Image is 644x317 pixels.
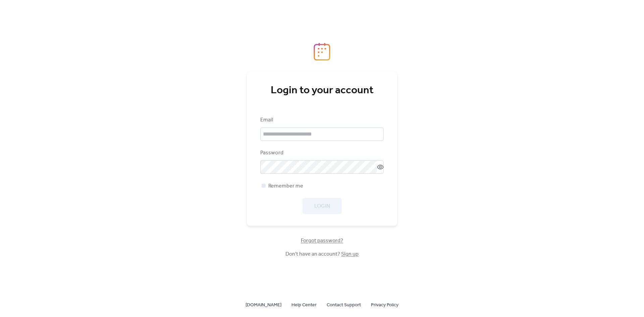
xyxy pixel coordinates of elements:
a: Forgot password? [301,239,343,243]
a: Contact Support [327,301,361,309]
span: Forgot password? [301,237,343,245]
div: Login to your account [260,84,384,97]
a: Privacy Policy [371,301,398,309]
span: Help Center [291,301,317,309]
span: [DOMAIN_NAME] [246,301,281,309]
span: Privacy Policy [371,301,398,309]
a: [DOMAIN_NAME] [246,301,281,309]
img: logo [314,43,330,61]
span: Don't have an account? [285,250,359,258]
a: Help Center [291,301,317,309]
span: Remember me [268,182,303,190]
div: Email [260,116,382,124]
div: Password [260,149,382,157]
a: Sign up [341,249,359,259]
span: Contact Support [327,301,361,309]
